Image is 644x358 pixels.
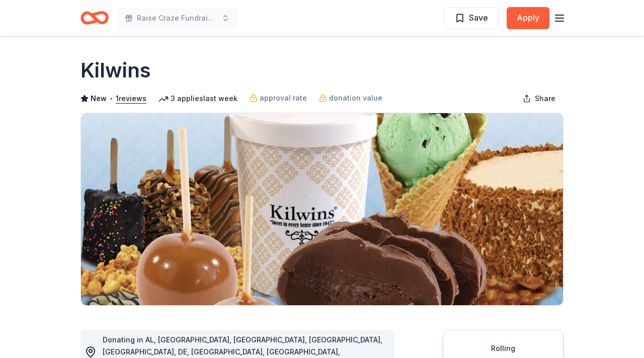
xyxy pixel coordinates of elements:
span: • [110,95,113,103]
div: Rolling [455,342,551,354]
h1: Kilwins [80,56,151,84]
button: Apply [507,7,549,29]
button: Share [515,88,563,109]
button: Save [444,7,499,29]
span: donation value [329,92,382,104]
span: Raise Craze Fundraiser [137,12,217,24]
span: Share [535,93,555,105]
span: New [91,93,107,105]
button: 1reviews [116,93,146,105]
img: Image for Kilwins [81,113,563,305]
a: approval rate [250,92,307,104]
button: Raise Craze Fundraiser [117,8,237,28]
span: Save [469,11,488,24]
span: approval rate [260,92,307,104]
a: donation value [319,92,382,104]
a: Home [80,6,109,30]
div: 3 applies last week [158,93,237,105]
